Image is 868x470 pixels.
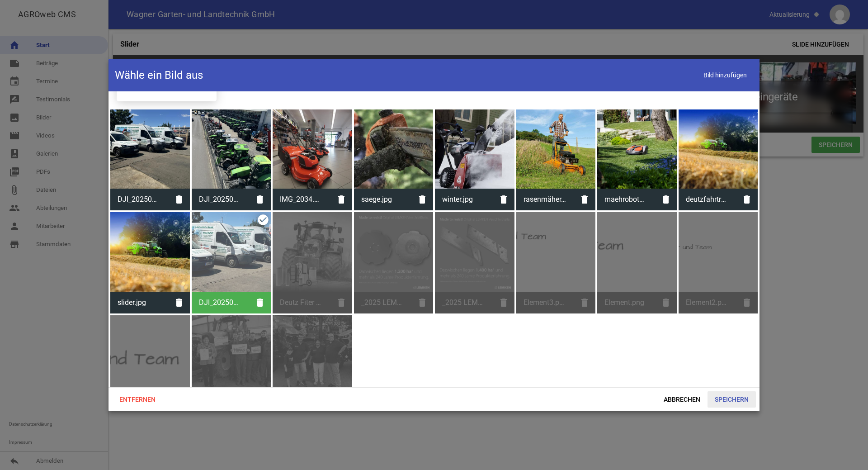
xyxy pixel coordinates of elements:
[493,189,514,210] i: delete
[655,189,677,210] i: delete
[249,189,271,210] i: delete
[411,189,433,210] i: delete
[110,188,168,211] span: DJI_20250628_122252_997.JPEG
[330,189,352,210] i: delete
[354,188,412,211] span: saege.jpg
[736,189,758,210] i: delete
[708,391,756,408] span: Speichern
[697,66,753,84] span: Bild hinzufügen
[168,292,190,313] i: delete
[597,188,655,211] span: maehroboter.jpg
[516,188,574,211] span: rasenmäher.jpg
[115,68,203,82] h4: Wähle ein Bild aus
[112,391,163,408] span: Entfernen
[435,188,493,211] span: winter.jpg
[168,189,190,210] i: delete
[574,189,595,210] i: delete
[656,391,708,408] span: Abbrechen
[192,188,250,211] span: DJI_20250628_130827_914.JPEG
[249,292,271,313] i: delete
[110,291,168,314] span: slider.jpg
[192,291,250,314] span: DJI_20250628_122252_997.JPG
[679,188,736,211] span: deutzfahrtreggerbild.jpg
[273,188,330,211] span: IMG_2034.JPG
